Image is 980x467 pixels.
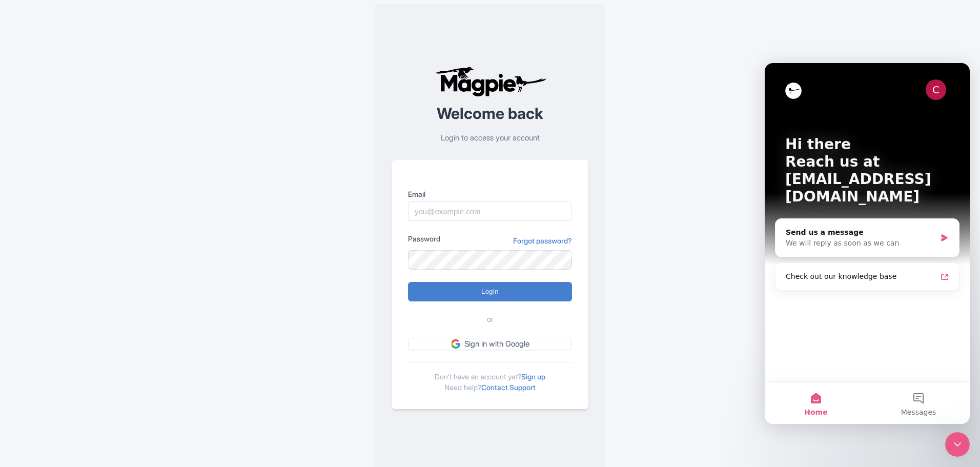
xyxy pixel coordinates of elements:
[392,105,588,122] h2: Welcome back
[408,282,572,301] input: Login
[408,233,440,244] label: Password
[408,201,572,221] input: you@example.com
[451,339,460,349] img: google.svg
[433,66,548,97] img: logo-ab69f6fb50320c5b225c76a69d11143b.png
[513,235,572,246] a: Forgot password?
[521,372,545,381] a: Sign up
[487,314,494,326] span: or
[945,432,970,457] iframe: Intercom live chat
[408,338,572,351] a: Sign in with Google
[392,132,588,144] p: Login to access your account
[408,362,572,393] div: Don't have an account yet? Need help?
[408,189,572,199] label: Email
[481,383,536,392] a: Contact Support
[765,63,970,424] iframe: Intercom live chat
